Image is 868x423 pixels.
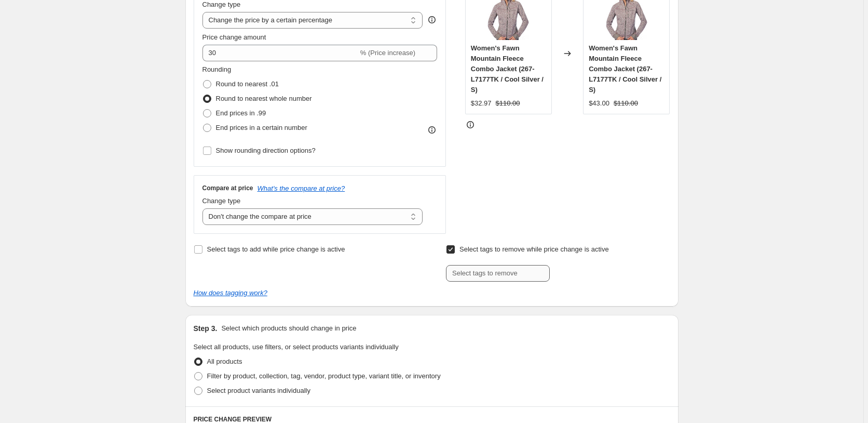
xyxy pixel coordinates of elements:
input: Select tags to remove [446,265,550,282]
span: End prices in a certain number [216,124,307,131]
strike: $110.00 [614,98,638,109]
span: Select all products, use filters, or select products variants individually [194,343,399,351]
span: Rounding [202,65,232,73]
span: Show rounding direction options? [216,147,316,154]
span: Select tags to remove while price change is active [459,245,609,253]
span: Select tags to add while price change is active [207,245,345,253]
span: End prices in .99 [216,109,266,117]
span: Women's Fawn Mountain Fleece Combo Jacket (267-L7177TK / Cool Silver / S) [589,44,661,94]
input: -15 [202,45,358,61]
span: % (Price increase) [360,49,415,57]
strike: $110.00 [496,98,520,109]
span: Round to nearest whole number [216,95,312,102]
span: Price change amount [202,33,266,41]
span: Round to nearest .01 [216,80,279,88]
button: What's the compare at price? [257,184,345,192]
span: Change type [202,197,241,205]
span: Women's Fawn Mountain Fleece Combo Jacket (267-L7177TK / Cool Silver / S) [471,44,544,94]
div: help [427,15,437,25]
h2: Step 3. [194,323,218,334]
a: How does tagging work? [194,289,267,297]
div: $32.97 [471,98,492,109]
p: Select which products should change in price [221,323,356,334]
span: All products [207,358,242,365]
span: Select product variants individually [207,387,310,394]
div: $43.00 [589,98,609,109]
span: Change type [202,1,241,8]
span: Filter by product, collection, tag, vendor, product type, variant title, or inventory [207,372,441,380]
h3: Compare at price [202,184,253,192]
